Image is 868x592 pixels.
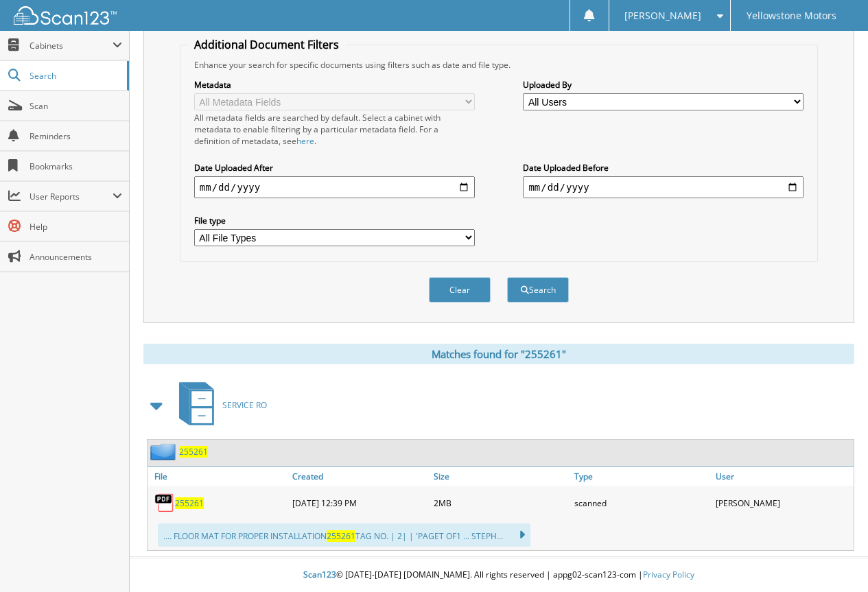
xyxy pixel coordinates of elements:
div: All metadata fields are searched by default. Select a cabinet with metadata to enable filtering b... [194,112,475,147]
img: scan123-logo-white.svg [14,6,117,25]
a: 255261 [175,497,204,509]
span: Bookmarks [30,161,122,172]
span: Cabinets [30,40,113,51]
a: Created [289,467,430,486]
a: Type [571,467,712,486]
div: .... FLOOR MAT FOR PROPER INSTALLATION TAG NO. | 2| | 'PAGET OF1 ... STEPH... [158,523,530,547]
a: Size [430,467,572,486]
span: Scan [30,100,122,112]
span: Search [30,70,120,82]
img: PDF.png [154,493,175,513]
span: SERVICE RO [222,399,267,411]
span: 255261 [327,530,355,542]
a: here [296,135,314,147]
button: Search [507,277,569,303]
a: 255261 [179,446,208,458]
legend: Additional Document Filters [187,37,346,52]
span: [PERSON_NAME] [624,12,701,20]
input: end [523,176,804,198]
div: Enhance your search for specific documents using filters such as date and file type. [187,59,810,71]
label: File type [194,215,475,226]
span: Yellowstone Motors [747,12,836,20]
button: Clear [429,277,491,303]
span: User Reports [30,191,113,202]
a: File [148,467,289,486]
div: 2MB [430,489,572,517]
div: © [DATE]-[DATE] [DOMAIN_NAME]. All rights reserved | appg02-scan123-com | [130,558,868,592]
input: start [194,176,475,198]
span: Help [30,221,122,233]
img: folder2.png [150,443,179,460]
div: scanned [571,489,712,517]
label: Uploaded By [523,79,804,91]
label: Date Uploaded Before [523,162,804,174]
div: [PERSON_NAME] [712,489,854,517]
a: Privacy Policy [643,569,694,580]
a: SERVICE RO [171,378,267,432]
div: [DATE] 12:39 PM [289,489,430,517]
span: Reminders [30,130,122,142]
span: Announcements [30,251,122,263]
iframe: Chat Widget [799,526,868,592]
span: Scan123 [303,569,336,580]
label: Date Uploaded After [194,162,475,174]
div: Matches found for "255261" [143,344,854,364]
a: User [712,467,854,486]
label: Metadata [194,79,475,91]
